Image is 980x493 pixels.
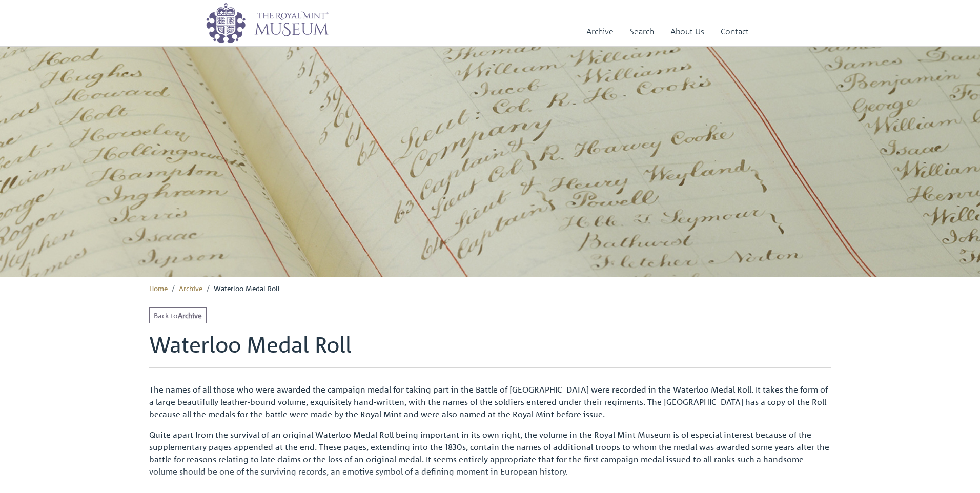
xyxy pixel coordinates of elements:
[149,429,829,477] span: Quite apart from the survival of an original Waterloo Medal Roll being important in its own right...
[586,17,614,46] a: Archive
[721,17,749,46] a: Contact
[670,17,704,46] a: About Us
[630,17,654,46] a: Search
[206,3,329,44] img: logo_wide.png
[149,332,831,367] h1: Waterloo Medal Roll
[214,283,280,293] span: Waterloo Medal Roll
[149,283,168,293] a: Home
[179,283,202,293] a: Archive
[149,384,828,419] span: The names of all those who were awarded the campaign medal for taking part in the Battle of [GEOG...
[178,311,202,320] strong: Archive
[149,307,207,323] a: Back toArchive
